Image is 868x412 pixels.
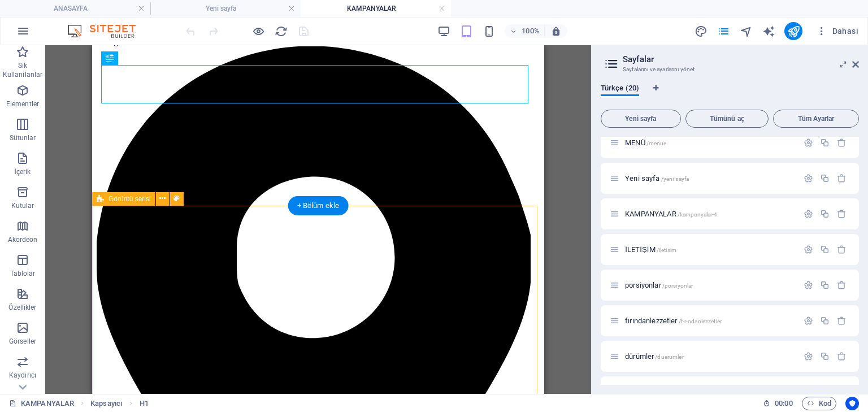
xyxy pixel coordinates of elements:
[108,196,151,202] span: Görüntü serisi
[775,397,792,410] span: 00 00
[717,25,730,38] i: Sayfalar (Ctrl+Alt+S)
[625,281,693,289] span: porsiyonlar
[820,245,830,254] div: Çoğalt
[251,24,265,38] button: Ön izleme modundan çıkıp düzenlemeye devam etmek için buraya tıklayın
[787,25,800,38] i: Yayınla
[8,303,36,312] p: Özellikler
[10,133,36,142] p: Sütunlar
[8,235,38,244] p: Akordeon
[837,280,847,290] div: Sil
[622,139,798,146] div: MENÜ/menue
[661,176,689,182] span: /yeni-sayfa
[9,371,36,380] p: Kaydırıcı
[678,211,718,218] span: /kampanyalar-4
[739,24,753,38] button: navigator
[622,175,798,182] div: Yeni sayfa/yeni-sayfa
[622,353,798,360] div: dürümler/duerumler
[762,24,775,38] button: text_generator
[763,397,793,410] h6: Oturum süresi
[820,174,830,183] div: Çoğalt
[837,316,847,326] div: Sil
[804,352,813,361] div: Ayarlar
[606,115,676,122] span: Yeni sayfa
[837,174,847,183] div: Sil
[820,316,830,326] div: Çoğalt
[11,201,34,210] p: Kutular
[14,167,31,176] p: İçerik
[657,247,676,253] span: /iletisim
[622,246,798,253] div: İLETİŞİM/iletisim
[837,209,847,219] div: Sil
[622,317,798,324] div: fırındanlezzetler/f-r-ndanlezzetler
[773,110,859,128] button: Tüm Ayarlar
[802,397,836,410] button: Kod
[623,54,859,64] h2: Sayfalar
[804,316,813,326] div: Ayarlar
[301,2,451,15] h4: KAMPANYALAR
[9,397,74,410] a: Seçimi iptal etmek için tıkla. Sayfaları açmak için çift tıkla
[694,24,708,38] button: design
[783,399,784,407] span: :
[717,24,730,38] button: pages
[778,115,854,122] span: Tüm Ayarlar
[685,110,769,128] button: Tümünü aç
[804,174,813,183] div: Ayarlar
[150,2,301,15] h4: Yeni sayfa
[623,64,836,75] h3: Sayfalarını ve ayarlarını yönet
[601,110,681,128] button: Yeni sayfa
[740,25,753,38] i: Navigatör
[601,81,639,97] span: Türkçe (20)
[837,352,847,361] div: Sil
[837,245,847,254] div: Sil
[522,24,540,38] h6: 100%
[662,283,693,289] span: /porsiyonlar
[90,397,149,410] nav: breadcrumb
[10,269,36,278] p: Tablolar
[804,209,813,219] div: Ayarlar
[625,352,684,361] span: dürümler
[820,209,830,219] div: Çoğalt
[622,281,798,289] div: porsiyonlar/porsiyonlar
[625,174,689,183] span: Yeni sayfa
[820,352,830,361] div: Çoğalt
[820,138,830,148] div: Çoğalt
[275,25,288,38] i: Sayfayı yeniden yükleyin
[90,397,122,410] span: Seçmek için tıkla. Düzenlemek için çift tıkla
[804,280,813,290] div: Ayarlar
[816,25,858,37] span: Dahası
[837,138,847,148] div: Sil
[804,245,813,254] div: Ayarlar
[804,138,813,148] div: Ayarlar
[505,24,545,38] button: 100%
[6,99,39,109] p: Elementler
[625,245,676,254] span: İLETİŞİM
[655,354,683,360] span: /duerumler
[784,22,802,40] button: publish
[679,318,722,324] span: /f-r-ndanlezzetler
[622,210,798,218] div: KAMPANYALAR/kampanyalar-4
[274,24,288,38] button: reload
[845,397,859,410] button: Usercentrics
[65,24,150,38] img: Editor Logo
[811,22,863,40] button: Dahası
[691,115,764,122] span: Tümünü aç
[625,210,718,218] span: KAMPANYALAR
[601,84,859,105] div: Dil Sekmeleri
[551,26,561,36] i: Yeniden boyutlandırmada yakınlaştırma düzeyini seçilen cihaza uyacak şekilde otomatik olarak ayarla.
[288,196,349,215] div: + Bölüm ekle
[820,280,830,290] div: Çoğalt
[646,140,667,146] span: /menue
[625,138,666,147] span: MENÜ
[140,397,149,410] span: Seçmek için tıkla. Düzenlemek için çift tıkla
[762,25,775,38] i: AI Writer
[625,316,722,325] span: fırındanlezzetler
[807,397,831,410] span: Kod
[695,25,708,38] i: Tasarım (Ctrl+Alt+Y)
[9,337,36,346] p: Görseller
